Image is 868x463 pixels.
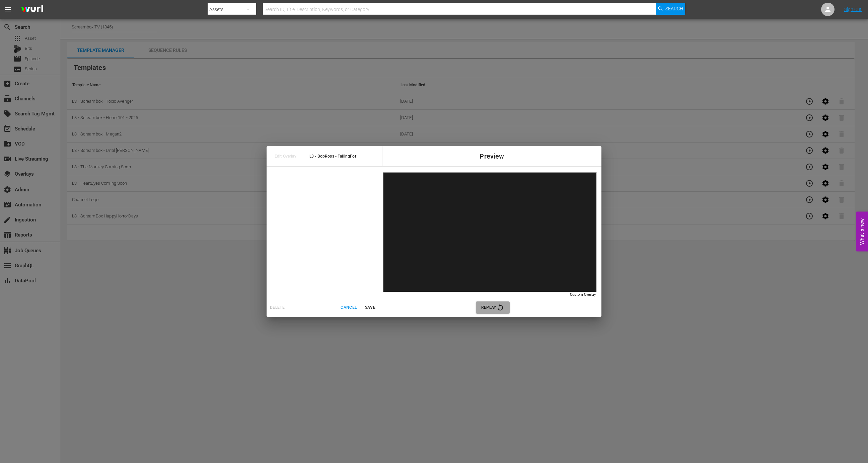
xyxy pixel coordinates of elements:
[476,301,510,313] button: Replay
[480,153,504,160] span: Preview
[362,304,378,311] span: Save
[481,303,504,311] span: Replay
[16,2,48,17] img: ans4CAIJ8jUAAAAAAAAAAAAAAAAAAAAAAAAgQb4GAAAAAAAAAAAAAAAAAAAAAAAAJMjXAAAAAAAAAAAAAAAAAAAAAAAAgAT5G...
[309,153,384,160] span: L3 - BobRoss - FallingFor
[570,292,596,297] div: Custom Overlay
[665,3,683,15] span: Search
[341,304,357,311] span: Cancel
[338,302,359,313] button: Cancel
[856,212,868,252] button: Open Feedback Widget
[4,5,12,13] span: menu
[359,302,381,313] button: Save
[275,153,299,160] span: Edit Overlay
[844,7,862,12] a: Sign Out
